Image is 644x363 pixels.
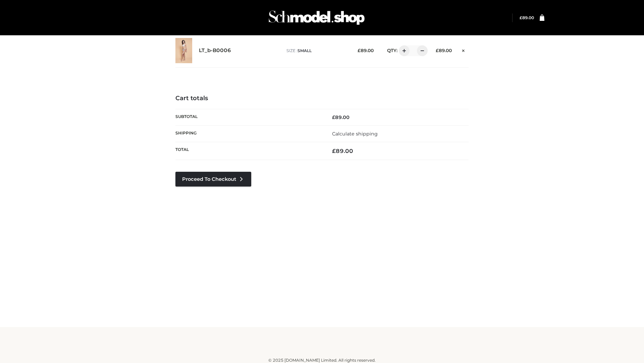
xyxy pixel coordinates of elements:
div: QTY: [380,45,425,56]
th: Subtotal [175,109,322,125]
span: £ [332,148,336,154]
bdi: 89.00 [436,48,452,53]
a: Proceed to Checkout [175,172,251,187]
th: Shipping [175,125,322,142]
bdi: 89.00 [520,15,534,20]
a: LT_b-B0006 [199,47,231,54]
bdi: 89.00 [358,48,374,53]
span: SMALL [298,48,312,53]
img: Schmodel Admin 964 [266,4,367,31]
bdi: 89.00 [332,114,350,120]
span: £ [358,48,361,53]
img: LT_b-B0006 - SMALL [175,38,192,63]
span: £ [520,15,522,20]
bdi: 89.00 [332,148,353,154]
span: £ [332,114,335,120]
p: size : [286,48,347,54]
th: Total [175,142,322,160]
span: £ [436,48,439,53]
a: Remove this item [459,45,469,54]
a: £89.00 [520,15,534,20]
h4: Cart totals [175,95,469,102]
a: Calculate shipping [332,131,378,137]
